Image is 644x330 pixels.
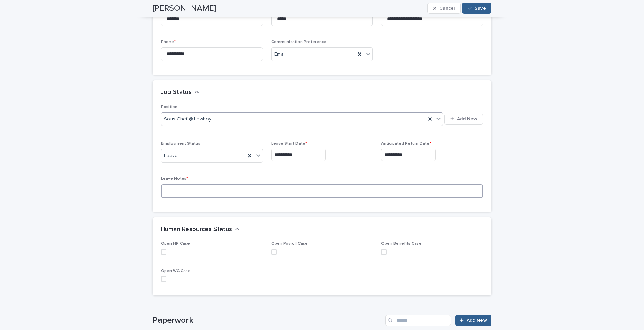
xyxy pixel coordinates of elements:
span: Add New [467,318,487,323]
span: Sous Chef @ Lowboy [164,116,211,123]
h2: [PERSON_NAME] [153,3,216,13]
button: Cancel [427,3,461,14]
h1: Paperwork [153,316,383,326]
span: Add New [457,117,477,122]
a: Add New [455,315,491,326]
span: Anticipated Return Date [381,142,431,146]
span: Open HR Case [161,242,190,246]
button: Save [462,3,491,14]
span: Employment Status [161,142,200,146]
span: Save [475,6,486,11]
span: Phone [161,40,176,44]
h2: Job Status [161,89,192,96]
span: Cancel [439,6,455,11]
span: Position [161,105,177,109]
h2: Human Resources Status [161,226,232,233]
button: Job Status [161,89,199,96]
span: Email [274,51,286,58]
button: Human Resources Status [161,226,240,233]
span: Open Payroll Case [271,242,308,246]
input: Search [385,315,451,326]
span: Communication Preference [271,40,326,44]
span: Open Benefits Case [381,242,422,246]
span: Leave Start Date [271,142,307,146]
span: Leave Notes [161,177,188,181]
span: Open WC Case [161,269,191,273]
button: Add New [444,114,483,125]
span: Leave [164,152,178,159]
